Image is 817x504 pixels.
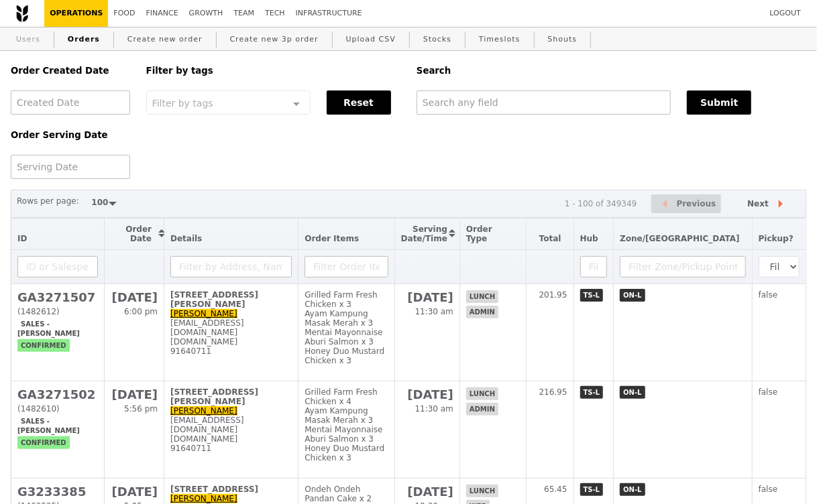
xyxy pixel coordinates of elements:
[415,307,453,316] span: 11:30 am
[124,307,158,316] span: 6:00 pm
[687,90,751,115] button: Submit
[759,290,778,300] span: false
[305,346,388,365] div: Honey Duo Mustard Chicken x 3
[417,90,671,115] input: Search any field
[11,66,130,76] h5: Order Created Date
[759,387,778,397] span: false
[580,386,604,399] span: TS-L
[17,318,83,340] span: Sales - [PERSON_NAME]
[418,27,457,52] a: Stocks
[305,256,388,277] input: Filter Order Items
[466,225,492,243] span: Order Type
[305,387,388,406] div: Grilled Farm Fresh Chicken x 4
[677,196,716,212] span: Previous
[111,387,158,401] h2: [DATE]
[415,404,453,414] span: 11:30 am
[17,307,98,316] div: (1482612)
[620,234,740,243] span: Zone/[GEOGRAPHIC_DATA]
[305,406,388,425] div: Ayam Kampung Masak Merah x 3
[170,234,202,243] span: Details
[620,483,645,496] span: ON-L
[620,289,645,302] span: ON-L
[466,387,498,400] span: lunch
[651,194,721,214] button: Previous
[124,404,158,414] span: 5:56 pm
[17,404,98,414] div: (1482610)
[305,309,388,328] div: Ayam Kampung Masak Merah x 3
[305,328,388,346] div: Mentai Mayonnaise Aburi Salmon x 3
[580,234,598,243] span: Hub
[170,494,237,503] a: [PERSON_NAME]
[16,5,28,22] img: Grain logo
[17,415,83,437] span: Sales - [PERSON_NAME]
[170,444,292,453] div: 91640711
[327,90,391,115] button: Reset
[111,485,158,499] h2: [DATE]
[539,387,567,397] span: 216.95
[620,256,746,277] input: Filter Zone/Pickup Point
[17,436,70,449] span: confirmed
[543,27,583,52] a: Shouts
[401,290,453,304] h2: [DATE]
[305,290,388,309] div: Grilled Farm Fresh Chicken x 3
[305,485,388,503] div: Ondeh Ondeh Pandan Cake x 2
[146,66,400,76] h5: Filter by tags
[466,290,498,303] span: lunch
[170,406,237,416] a: [PERSON_NAME]
[17,339,70,352] span: confirmed
[580,289,604,302] span: TS-L
[170,485,292,494] div: [STREET_ADDRESS]
[170,290,292,309] div: [STREET_ADDRESS][PERSON_NAME]
[759,485,778,494] span: false
[305,425,388,444] div: Mentai Mayonnaise Aburi Salmon x 3
[17,485,98,499] h2: G3233385
[225,27,324,52] a: Create new 3p order
[417,66,806,76] h5: Search
[152,97,213,109] span: Filter by tags
[170,318,292,346] div: [EMAIL_ADDRESS][DOMAIN_NAME][DOMAIN_NAME]
[17,290,98,304] h2: GA3271507
[170,256,292,277] input: Filter by Address, Name, Email, Mobile
[580,483,604,496] span: TS-L
[17,234,27,243] span: ID
[401,387,453,401] h2: [DATE]
[170,309,237,318] a: [PERSON_NAME]
[17,194,79,208] label: Rows per page:
[305,234,359,243] span: Order Items
[736,194,800,214] button: Next
[11,155,130,179] input: Serving Date
[620,386,645,399] span: ON-L
[580,256,608,277] input: Filter Hub
[122,27,208,52] a: Create new order
[17,387,98,401] h2: GA3271502
[62,27,105,52] a: Orders
[401,485,453,499] h2: [DATE]
[474,27,525,52] a: Timeslots
[466,403,498,416] span: admin
[170,346,292,356] div: 91640711
[341,27,401,52] a: Upload CSV
[170,387,292,406] div: [STREET_ADDRESS][PERSON_NAME]
[305,444,388,462] div: Honey Duo Mustard Chicken x 3
[466,485,498,497] span: lunch
[539,290,567,300] span: 201.95
[170,416,292,444] div: [EMAIL_ADDRESS][DOMAIN_NAME][DOMAIN_NAME]
[565,199,637,208] div: 1 - 100 of 349349
[111,290,158,304] h2: [DATE]
[11,130,130,140] h5: Order Serving Date
[17,256,98,277] input: ID or Salesperson name
[466,306,498,318] span: admin
[11,27,46,52] a: Users
[544,485,567,494] span: 65.45
[759,234,794,243] span: Pickup?
[747,196,769,212] span: Next
[11,90,130,115] input: Created Date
